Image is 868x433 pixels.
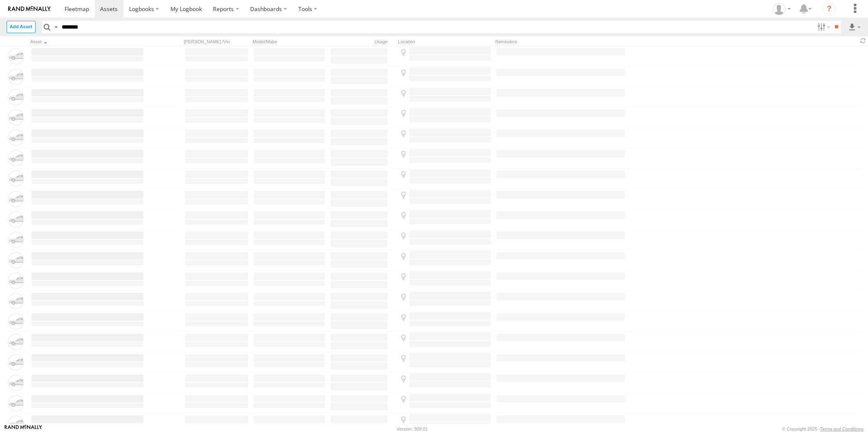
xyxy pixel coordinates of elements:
div: Location [398,39,492,45]
i: ? [823,2,836,16]
a: Visit our Website [4,425,42,433]
div: Version: 309.01 [397,426,428,431]
a: Terms and Conditions [820,426,864,431]
span: Refresh [858,37,868,45]
div: Click to Sort [30,39,145,45]
div: Zarni Lwin [770,3,794,15]
label: Create New Asset [7,21,36,33]
label: Search Filter Options [814,21,832,33]
div: © Copyright 2025 - [782,426,864,431]
label: Search Query [52,21,59,33]
label: Export results as... [848,21,861,33]
img: rand-logo.svg [8,6,51,12]
div: Model/Make [253,39,326,45]
div: Reminders [495,39,626,45]
div: Usage [329,39,395,45]
div: [PERSON_NAME]./Vin [184,39,249,45]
